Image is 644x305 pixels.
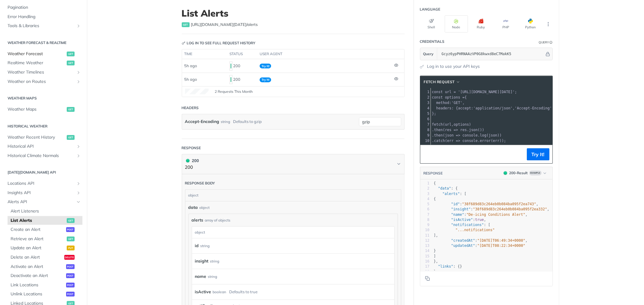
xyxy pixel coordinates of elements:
[420,264,430,269] div: 17
[8,181,75,187] span: Locations API
[11,291,65,297] span: Unlink Locations
[432,106,569,110] span: : { : , : }
[451,212,464,217] span: "name"
[67,61,75,65] span: get
[420,228,430,233] div: 10
[182,22,190,27] span: get
[195,288,211,296] label: isActive
[420,254,430,259] div: 15
[432,90,443,94] span: const
[8,5,81,11] span: Pagination
[451,223,484,227] span: "notifications"
[529,171,542,175] span: Example
[185,157,401,171] button: 200 200200
[67,52,75,56] span: get
[8,69,75,75] span: Weather Timelines
[186,159,190,162] span: 200
[396,162,401,166] svg: Chevron
[185,117,219,126] label: Accept-Encoding
[182,41,185,45] svg: Key
[420,133,431,138] div: 9
[432,112,437,116] span: };
[451,238,475,243] span: "createdAt"
[442,192,460,196] span: "alerts"
[494,15,517,33] button: PHP
[454,122,469,127] span: options
[420,202,430,207] div: 5
[475,218,484,222] span: true
[8,281,82,290] a: Link Locationspost
[456,228,495,232] span: "...notifications"
[469,128,478,132] span: json
[454,128,458,132] span: =>
[420,243,430,248] div: 13
[434,181,436,185] span: {
[67,107,75,112] span: get
[8,106,65,112] span: Weather Maps
[434,128,443,132] span: then
[260,77,271,82] span: Try It!
[434,186,458,190] span: : {
[233,117,262,126] div: Defaults to gzip
[420,233,430,238] div: 11
[451,202,460,206] span: "id"
[434,139,445,143] span: catch
[191,22,258,28] span: https://api.tomorrow.io/v4/alerts
[66,227,75,232] span: post
[452,101,463,105] span: 'GET'
[67,218,75,223] span: get
[420,222,430,228] div: 9
[260,64,271,68] span: Try It!
[5,58,82,68] a: Realtime Weatherget
[434,238,528,243] span: : ,
[5,133,82,142] a: Weather Recent Historyget
[423,150,432,159] button: Copy to clipboard
[434,207,549,211] span: : ,
[458,90,515,94] span: '[URL][DOMAIN_NAME][DATE]'
[420,207,430,212] div: 6
[434,254,436,258] span: ]
[420,191,430,197] div: 3
[182,145,201,151] div: Response
[434,233,438,237] span: ],
[434,197,436,201] span: {
[447,139,454,143] span: err
[432,95,467,99] span: {
[420,89,431,95] div: 1
[519,15,542,33] button: Python
[493,139,500,143] span: err
[434,223,491,227] span: : [
[182,40,256,46] div: Log in to see full request history
[5,197,82,206] a: Alerts APIHide subpages for Alerts API
[439,48,545,60] input: apikey
[213,288,226,296] div: boolean
[8,262,82,271] a: Activate an Alertpost
[76,70,81,75] button: Show subpages for Weather Timelines
[8,199,75,205] span: Alerts API
[200,241,210,250] div: string
[432,128,485,132] span: . ( . ())
[5,49,82,58] a: Weather Forecastget
[420,259,430,264] div: 16
[501,170,549,176] button: 200200-ResultExample
[436,101,449,105] span: method
[185,190,399,201] div: object
[5,68,82,77] a: Weather TimelinesShow subpages for Weather Timelines
[434,249,436,253] span: }
[420,238,430,243] div: 12
[11,236,65,242] span: Retrieve an Alert
[434,264,462,269] span: : {}
[420,105,431,111] div: 4
[480,139,491,143] span: error
[5,40,82,46] h2: Weather Forecast & realtime
[477,238,525,243] span: "[DATE]T06:49:34+0000"
[550,41,553,44] i: Information
[8,216,82,225] a: List Alertsget
[466,212,525,217] span: "De-icing Conditions Alert"
[231,77,231,82] span: 200
[434,218,486,222] span: : ,
[195,257,209,266] label: insight
[229,288,258,296] div: Defaults to true
[8,225,82,234] a: Create an Alertpost
[545,51,551,57] button: Hide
